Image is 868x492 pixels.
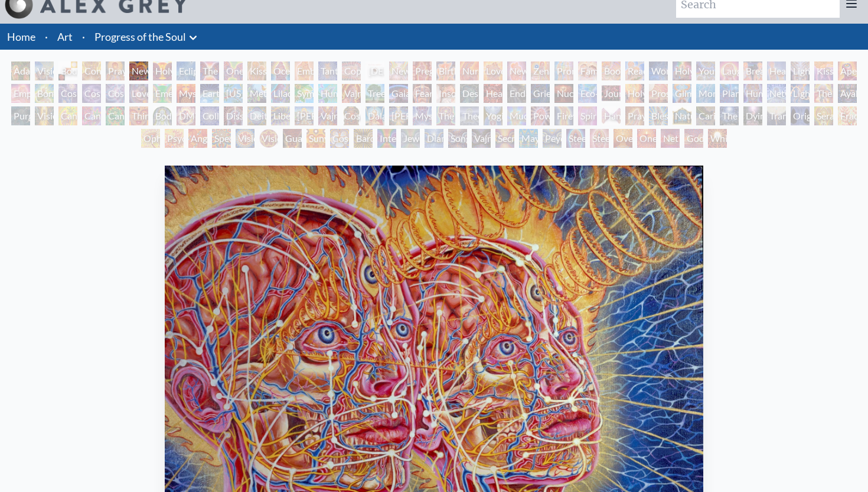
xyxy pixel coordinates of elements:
[271,61,290,80] div: Ocean of Love Bliss
[318,84,337,103] div: Humming Bird
[366,106,384,125] div: Dalai Lama
[484,84,502,103] div: Headache
[366,84,384,103] div: Tree & Person
[484,61,502,80] div: Love Circuit
[507,84,526,103] div: Endarkenment
[425,129,443,148] div: Diamond Being
[590,129,609,148] div: Steeplehead 2
[153,106,172,125] div: Body/Mind as a Vibratory Field of Energy
[224,106,243,125] div: Dissectional Art for Tool's Lateralus CD
[295,84,314,103] div: Symbiosis: Gall Wasp & Oak Tree
[743,106,762,125] div: Dying
[306,129,325,148] div: Sunyata
[7,30,35,43] a: Home
[57,28,73,45] a: Art
[436,84,455,103] div: Insomnia
[11,106,30,125] div: Purging
[330,129,349,148] div: Cosmic Elf
[791,61,810,80] div: Lightweaver
[578,61,597,80] div: Family
[554,61,573,80] div: Promise
[838,84,857,103] div: Ayahuasca Visitation
[94,28,186,45] a: Progress of the Soul
[413,61,432,80] div: Pregnancy
[389,61,408,80] div: Newborn
[11,61,30,80] div: Adam & Eve
[413,84,432,103] div: Fear
[684,129,703,148] div: Godself
[696,84,715,103] div: Monochord
[200,61,219,80] div: The Kiss
[673,61,691,80] div: Holy Family
[448,129,467,148] div: Song of Vajra Being
[767,84,786,103] div: Networks
[342,106,361,125] div: Cosmic [DEMOGRAPHIC_DATA]
[129,61,148,80] div: New Man New Woman
[342,84,361,103] div: Vajra Horse
[82,84,101,103] div: Cosmic Artist
[82,61,101,80] div: Contemplation
[460,106,479,125] div: Theologue
[614,129,632,148] div: Oversoul
[814,84,833,103] div: The Shulgins and their Alchemical Angels
[271,106,290,125] div: Liberation Through Seeing
[767,106,786,125] div: Transfiguration
[165,129,184,148] div: Psychomicrograph of a Fractal Paisley Cherub Feather Tip
[177,61,195,80] div: Eclipse
[519,129,538,148] div: Mayan Being
[507,61,526,80] div: New Family
[236,129,254,148] div: Vision Crystal
[543,129,562,148] div: Peyote Being
[35,61,54,80] div: Visionary Origin of Language
[106,61,125,80] div: Praying
[743,61,762,80] div: Breathing
[40,24,53,50] li: ·
[838,61,857,80] div: Aperture
[791,106,810,125] div: Original Face
[200,84,219,103] div: Earth Energies
[224,84,243,103] div: [US_STATE] Song
[259,129,278,148] div: Vision [PERSON_NAME]
[637,129,656,148] div: One
[58,61,77,80] div: Body, Mind, Spirit
[188,129,207,148] div: Angel Skin
[767,61,786,80] div: Healing
[247,84,266,103] div: Metamorphosis
[153,84,172,103] div: Emerald Grail
[649,61,668,80] div: Wonder
[177,84,195,103] div: Mysteriosa 2
[224,61,243,80] div: One Taste
[814,106,833,125] div: Seraphic Transport Docking on the Third Eye
[271,84,290,103] div: Lilacs
[460,61,479,80] div: Nursing
[649,106,668,125] div: Blessing Hand
[366,61,384,80] div: [DEMOGRAPHIC_DATA] Embryo
[377,129,396,148] div: Interbeing
[389,84,408,103] div: Gaia
[838,106,857,125] div: Fractal Eyes
[295,61,314,80] div: Embracing
[507,106,526,125] div: Mudra
[720,84,739,103] div: Planetary Prayers
[531,106,550,125] div: Power to the Peaceful
[566,129,585,148] div: Steeplehead 1
[129,84,148,103] div: Love is a Cosmic Force
[106,106,125,125] div: Cannabacchus
[708,129,727,148] div: White Light
[673,84,691,103] div: Glimpsing the Empyrean
[602,106,621,125] div: Hands that See
[484,106,502,125] div: Yogi & the Möbius Sphere
[106,84,125,103] div: Cosmic Lovers
[578,84,597,103] div: Eco-Atlas
[58,84,77,103] div: Cosmic Creativity
[177,106,195,125] div: DMT - The Spirit Molecule
[460,84,479,103] div: Despair
[318,61,337,80] div: Tantra
[554,84,573,103] div: Nuclear Crucifixion
[531,84,550,103] div: Grieving
[200,106,219,125] div: Collective Vision
[720,61,739,80] div: Laughing Man
[436,106,455,125] div: The Seer
[696,61,715,80] div: Young & Old
[625,106,644,125] div: Praying Hands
